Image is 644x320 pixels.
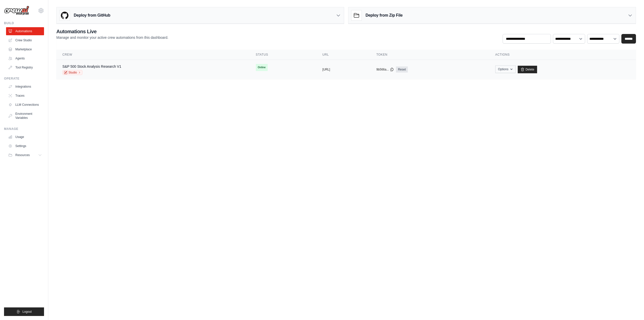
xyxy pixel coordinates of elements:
[316,50,370,60] th: URL
[56,35,168,40] p: Manage and monitor your active crew automations from this dashboard.
[4,307,44,316] button: Logout
[256,64,268,71] span: Online
[62,70,83,75] a: Studio
[6,101,44,109] a: LLM Connections
[6,36,44,44] a: Crew Studio
[6,133,44,141] a: Usage
[4,21,44,25] div: Build
[6,142,44,150] a: Settings
[6,27,44,35] a: Automations
[6,83,44,91] a: Integrations
[74,12,110,18] h3: Deploy from GitHub
[619,296,644,320] iframe: Chat Widget
[366,12,403,18] h3: Deploy from Zip File
[15,153,30,157] span: Resources
[60,10,70,20] img: GitHub Logo
[370,50,489,60] th: Token
[4,6,29,15] img: Logo
[62,64,121,68] a: S&P 500 Stock Analysis Research V1
[4,127,44,131] div: Manage
[495,65,516,73] button: Options
[22,310,32,314] span: Logout
[6,110,44,122] a: Environment Variables
[6,45,44,53] a: Marketplace
[518,66,537,73] a: Delete
[6,151,44,159] button: Resources
[250,50,316,60] th: Status
[56,28,168,35] h2: Automations Live
[6,54,44,62] a: Agents
[6,63,44,72] a: Tool Registry
[396,66,408,73] a: Reset
[6,92,44,100] a: Traces
[56,50,250,60] th: Crew
[376,67,394,72] button: 9b566a...
[4,77,44,81] div: Operate
[489,50,636,60] th: Actions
